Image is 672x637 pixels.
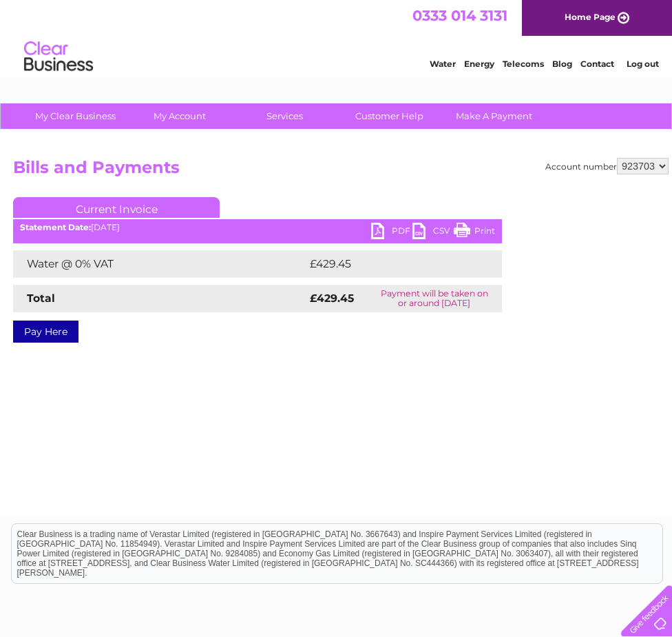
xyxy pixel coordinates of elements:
div: Account number [545,158,669,174]
a: Current Invoice [13,197,220,218]
a: Print [454,223,495,243]
a: PDF [371,223,412,243]
td: £429.45 [306,250,478,278]
a: Contact [580,59,614,69]
a: My Account [123,103,237,129]
img: logo.png [23,36,94,78]
a: Pay Here [13,321,78,343]
a: Water [430,59,456,69]
a: My Clear Business [19,103,132,129]
a: 0333 014 3131 [412,7,507,24]
td: Water @ 0% VAT [13,250,306,278]
h2: Bills and Payments [13,158,669,184]
strong: £429.45 [310,292,354,305]
a: Energy [464,59,494,69]
a: Telecoms [503,59,544,69]
div: Clear Business is a trading name of Verastar Limited (registered in [GEOGRAPHIC_DATA] No. 3667643... [12,8,662,67]
a: Services [228,103,342,129]
a: CSV [412,223,454,243]
strong: Total [27,292,55,305]
a: Blog [552,59,572,69]
a: Customer Help [333,103,446,129]
a: Log out [627,59,659,69]
td: Payment will be taken on or around [DATE] [367,285,502,312]
a: Make A Payment [437,103,551,129]
div: [DATE] [13,223,502,232]
b: Statement Date: [20,222,91,232]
